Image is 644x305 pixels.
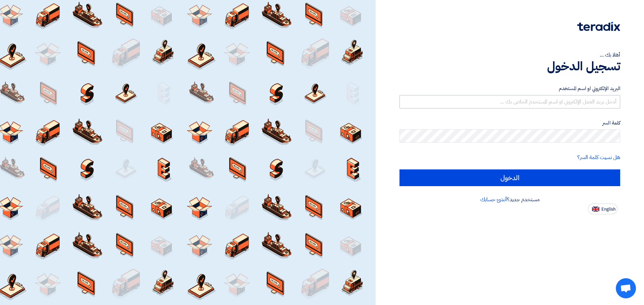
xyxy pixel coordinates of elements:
[588,204,618,214] button: English
[616,278,636,298] div: Open chat
[399,85,620,92] label: البريد الإلكتروني او اسم المستخدم
[601,207,615,212] span: English
[399,119,620,127] label: كلمة السر
[399,51,620,59] div: أهلا بك ...
[399,59,620,74] h1: تسجيل الدخول
[592,207,599,212] img: en-US.png
[399,196,620,204] div: مستخدم جديد؟
[577,153,620,161] a: هل نسيت كلمة السر؟
[399,169,620,186] input: الدخول
[399,95,620,108] input: أدخل بريد العمل الإلكتروني او اسم المستخدم الخاص بك ...
[577,22,620,31] img: Teradix logo
[480,196,507,204] a: أنشئ حسابك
